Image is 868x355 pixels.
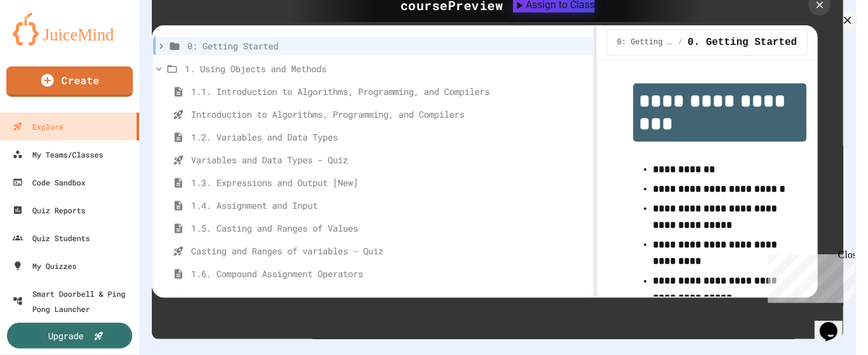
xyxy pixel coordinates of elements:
div: Chat with us now!Close [5,5,87,80]
span: 0: Getting Started [617,37,673,47]
div: My Quizzes [13,258,77,273]
iframe: chat widget [815,304,855,342]
span: Variables and Data Types - Quiz [191,153,588,166]
span: / [678,37,683,47]
div: Code Sandbox [13,175,85,190]
span: 1.2. Variables and Data Types [191,130,588,144]
a: Create [6,66,133,97]
span: 0: Getting Started [187,39,588,53]
span: 1.6. Compound Assignment Operators [191,267,588,280]
span: 1.3. Expressions and Output [New] [191,176,588,189]
span: Introduction to Algorithms, Programming, and Compilers [191,108,588,121]
div: Quiz Reports [13,202,85,218]
span: 1.5. Casting and Ranges of Values [191,221,588,235]
div: Upgrade [49,329,84,342]
iframe: chat widget [763,249,855,303]
img: logo-orange.svg [13,13,127,46]
div: Smart Doorbell & Ping Pong Launcher [13,286,134,316]
div: Quiz Students [13,230,90,246]
span: 1.1. Introduction to Algorithms, Programming, and Compilers [191,85,588,98]
span: Casting and Ranges of variables - Quiz [191,244,588,258]
span: 1.4. Assignment and Input [191,199,588,212]
span: 1. Using Objects and Methods [185,62,588,75]
span: Compound assignment operators - Quiz [191,290,588,303]
div: Explore [13,119,63,134]
span: 0. Getting Started [688,35,797,50]
div: My Teams/Classes [13,147,103,162]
